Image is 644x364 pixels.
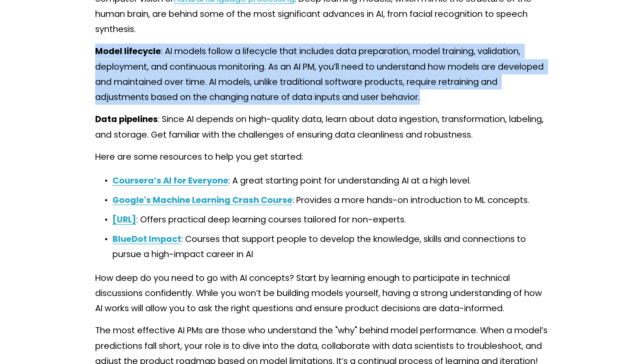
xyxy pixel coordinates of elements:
[112,233,181,245] a: BlueDot Impact
[95,44,549,105] p: : AI models follow a lifecycle that includes data preparation, model training, validation, deploy...
[112,212,549,227] p: : Offers practical deep learning courses tailored for non-experts.
[112,232,549,262] p: : Courses that support people to develop the knowledge, skills and connections to pursue a high-i...
[95,112,549,142] p: : Since AI depends on high-quality data, learn about data ingestion, transformation, labeling, an...
[112,213,136,225] a: [URL]
[112,194,292,206] a: Google's Machine Learning Crash Course
[95,271,549,316] p: How deep do you need to go with AI concepts? Start by learning enough to participate in technical...
[112,173,549,188] p: : A great starting point for understanding AI at a high level.
[112,193,549,208] p: : Provides a more hands-on introduction to ML concepts.
[95,149,549,164] p: Here are some resources to help you get started:
[95,113,158,125] strong: Data pipelines
[95,45,161,57] strong: Model lifecycle
[112,174,228,187] a: Coursera’s AI for Everyone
